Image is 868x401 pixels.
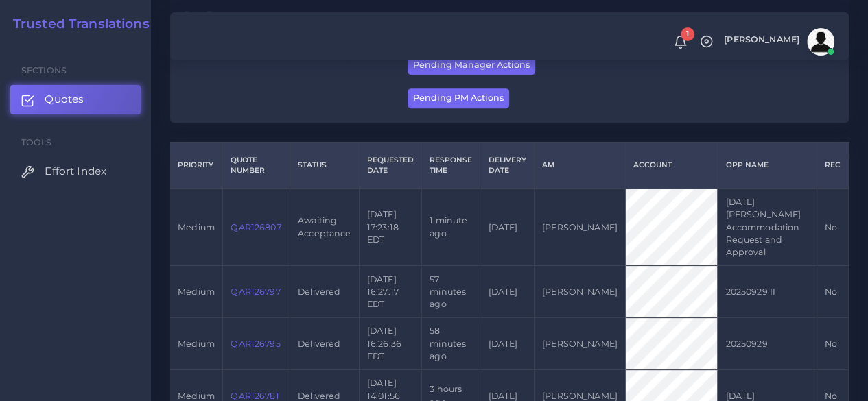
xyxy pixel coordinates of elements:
th: Account [625,142,717,189]
th: Opp Name [718,142,817,189]
a: Effort Index [10,157,141,186]
th: AM [534,142,625,189]
td: 20250929 [718,318,817,370]
th: Requested Date [359,142,421,189]
td: [PERSON_NAME] [534,318,625,370]
td: Delivered [290,266,359,318]
td: [PERSON_NAME] [534,189,625,266]
a: Quotes [10,85,141,114]
td: [DATE] 16:26:36 EDT [359,318,421,370]
td: 20250929 II [718,266,817,318]
td: [DATE] 17:23:18 EDT [359,189,421,266]
button: Pending PM Actions [408,88,509,108]
a: 1 [668,35,692,49]
th: Priority [170,142,223,189]
th: Status [290,142,359,189]
td: No [817,266,848,318]
img: avatar [807,28,834,56]
td: [DATE] [480,318,534,370]
td: [DATE] [480,266,534,318]
td: [DATE] [480,189,534,266]
td: 1 minute ago [422,189,480,266]
a: QAR126795 [231,339,280,349]
a: Trusted Translations [3,16,150,32]
span: [PERSON_NAME] [724,36,799,45]
a: QAR126797 [231,287,280,297]
th: Quote Number [223,142,290,189]
td: [DATE] [PERSON_NAME] Accommodation Request and Approval [718,189,817,266]
a: QAR126781 [231,391,279,401]
span: medium [178,287,215,297]
span: Effort Index [45,164,106,179]
span: 1 [681,27,694,41]
td: Delivered [290,318,359,370]
span: medium [178,391,215,401]
span: Sections [21,65,67,75]
a: QAR126807 [231,222,281,232]
td: No [817,318,848,370]
th: Delivery Date [480,142,534,189]
th: Response Time [422,142,480,189]
td: 58 minutes ago [422,318,480,370]
td: No [817,189,848,266]
span: medium [178,222,215,232]
a: [PERSON_NAME]avatar [717,28,839,56]
span: Quotes [45,92,84,107]
span: Tools [21,137,52,147]
th: REC [817,142,848,189]
td: [DATE] 16:27:17 EDT [359,266,421,318]
span: medium [178,339,215,349]
td: 57 minutes ago [422,266,480,318]
td: Awaiting Acceptance [290,189,359,266]
td: [PERSON_NAME] [534,266,625,318]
